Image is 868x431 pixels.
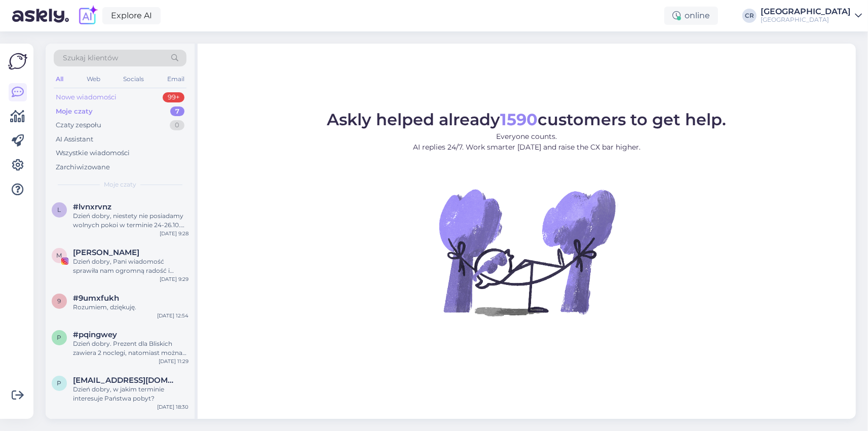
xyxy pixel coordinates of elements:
[56,134,93,145] div: AI Assistant
[761,8,862,24] a: [GEOGRAPHIC_DATA][GEOGRAPHIC_DATA]
[163,92,184,102] div: 99+
[170,120,184,130] div: 0
[165,73,186,86] div: Email
[73,376,178,385] span: papka1991@wp.pl
[85,73,102,86] div: Web
[57,252,62,259] span: M
[56,120,101,130] div: Czaty zespołu
[57,379,62,387] span: p
[54,73,65,86] div: All
[73,211,188,230] div: Dzień dobry, niestety nie posiadamy wolnych pokoi w terminie 24-26.10. Posiadamy tylko wolny pokó...
[58,297,61,305] span: 9
[436,161,618,343] img: No Chat active
[102,7,161,24] a: Explore AI
[8,52,27,71] img: Askly Logo
[664,7,718,25] div: online
[327,131,727,153] p: Everyone counts. AI replies 24/7. Work smarter [DATE] and raise the CX bar higher.
[73,202,111,211] span: #lvnxrvnz
[761,16,851,24] div: [GEOGRAPHIC_DATA]
[73,248,139,257] span: Małgorzata K
[170,106,184,117] div: 7
[73,339,188,357] div: Dzień dobry. Prezent dla Bliskich zawiera 2 noclegi, natomiast można dokupić dobę dodatkową. Cena...
[56,92,117,102] div: Nowe wiadomości
[121,73,146,86] div: Socials
[761,8,851,16] div: [GEOGRAPHIC_DATA]
[742,9,757,23] div: CR
[63,53,118,63] span: Szukaj klientów
[157,312,188,319] div: [DATE] 12:54
[157,403,188,411] div: [DATE] 18:30
[58,206,61,213] span: l
[73,330,117,339] span: #pqingwey
[73,385,188,403] div: Dzień dobry, w jakim terminie interesuje Państwa pobyt?
[77,5,98,26] img: explore-ai
[56,106,93,117] div: Moje czaty
[57,334,62,341] span: p
[73,257,188,275] div: Dzień dobry, Pani wiadomość sprawiła nam ogromną radość i wzruszenie. Bardzo dziękujemy za tak ci...
[73,294,119,303] span: #9umxfukh
[327,110,727,129] span: Askly helped already customers to get help.
[159,357,188,365] div: [DATE] 11:29
[73,303,188,312] div: Rozumiem, dziękuję.
[501,110,538,129] b: 1590
[56,162,110,172] div: Zarchiwizowane
[104,180,136,189] span: Moje czaty
[56,148,130,158] div: Wszystkie wiadomości
[160,230,188,237] div: [DATE] 9:28
[160,275,188,283] div: [DATE] 9:29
